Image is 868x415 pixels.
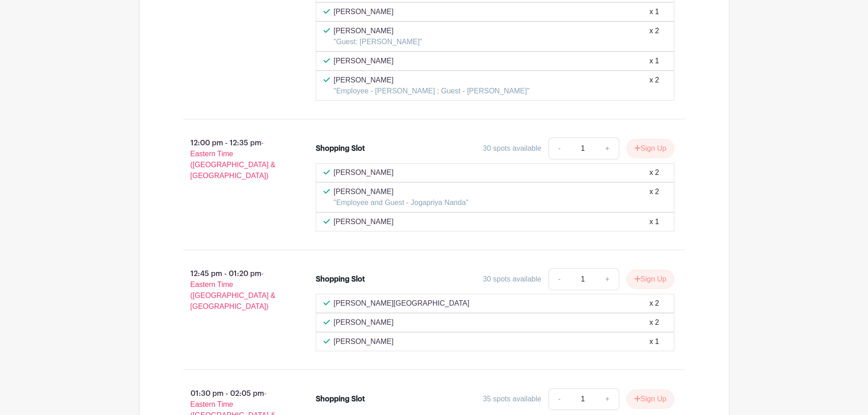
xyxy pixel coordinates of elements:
div: x 2 [649,167,659,178]
div: x 1 [649,56,659,67]
a: + [596,268,619,290]
button: Sign Up [627,270,674,289]
div: x 2 [649,75,659,97]
div: Shopping Slot [316,394,365,405]
div: x 1 [649,6,659,17]
div: 30 spots available [483,274,541,285]
div: 35 spots available [483,394,541,405]
p: "Employee - [PERSON_NAME] ; Guest - [PERSON_NAME]" [334,86,529,97]
p: [PERSON_NAME] [334,75,529,86]
p: "Employee and Guest - Jogapriya Nanda" [334,197,468,208]
button: Sign Up [627,389,674,409]
p: [PERSON_NAME] [334,26,422,36]
div: x 1 [649,336,659,347]
a: - [549,388,570,410]
a: - [549,268,570,290]
p: 12:00 pm - 12:35 pm [169,134,302,185]
p: 12:45 pm - 01:20 pm [169,265,302,316]
div: 30 spots available [483,143,541,154]
span: - Eastern Time ([GEOGRAPHIC_DATA] & [GEOGRAPHIC_DATA]) [190,139,276,179]
p: [PERSON_NAME] [334,56,394,67]
a: + [596,138,619,159]
div: x 2 [649,317,659,328]
p: [PERSON_NAME] [334,317,394,328]
p: "Guest: [PERSON_NAME]" [334,36,422,47]
button: Sign Up [627,139,674,158]
div: Shopping Slot [316,143,365,154]
a: - [549,138,570,159]
p: [PERSON_NAME] [334,6,394,17]
a: + [596,388,619,410]
div: x 1 [649,216,659,227]
div: x 2 [649,186,659,208]
div: x 2 [649,298,659,309]
p: [PERSON_NAME] [334,216,394,227]
span: - Eastern Time ([GEOGRAPHIC_DATA] & [GEOGRAPHIC_DATA]) [190,270,276,310]
div: x 2 [649,26,659,47]
p: [PERSON_NAME][GEOGRAPHIC_DATA] [334,298,469,309]
p: [PERSON_NAME] [334,186,468,197]
p: [PERSON_NAME] [334,336,394,347]
div: Shopping Slot [316,274,365,285]
p: [PERSON_NAME] [334,167,394,178]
